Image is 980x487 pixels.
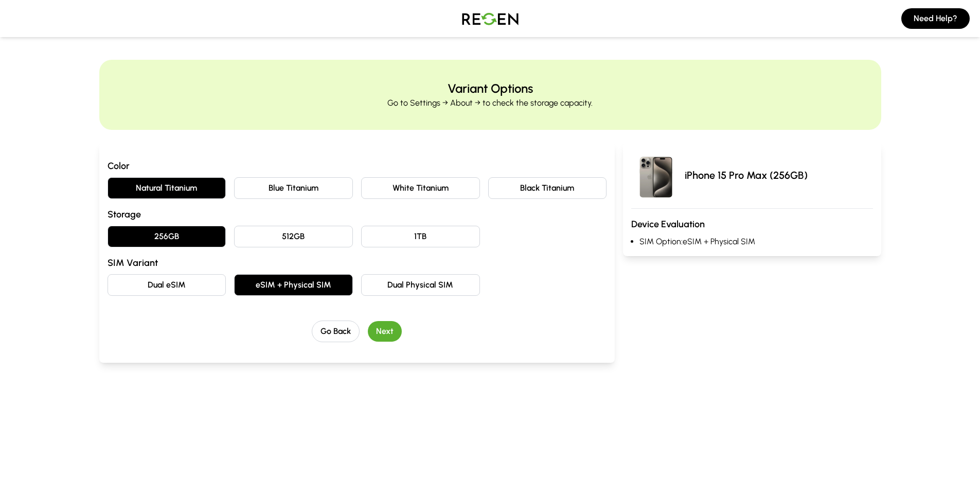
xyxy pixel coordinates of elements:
[108,207,607,222] h3: Storage
[361,274,480,296] button: Dual Physical SIM
[368,321,402,342] button: Next
[234,226,353,247] button: 512GB
[108,177,226,199] button: Natural Titanium
[639,236,872,248] li: SIM Option: eSIM + Physical SIM
[361,226,480,247] button: 1TB
[901,8,970,29] button: Need Help?
[312,321,360,342] button: Go Back
[387,97,593,109] p: Go to Settings → About → to check the storage capacity.
[108,274,226,296] button: Dual eSIM
[234,274,353,296] button: eSIM + Physical SIM
[108,256,607,270] h3: SIM Variant
[631,150,681,200] img: iPhone 15 Pro Max
[361,177,480,199] button: White Titanium
[108,226,226,247] button: 256GB
[488,177,607,199] button: Black Titanium
[448,80,533,97] h2: Variant Options
[631,217,872,231] h3: Device Evaluation
[108,159,607,173] h3: Color
[454,4,526,33] img: Logo
[234,177,353,199] button: Blue Titanium
[685,168,808,182] p: iPhone 15 Pro Max (256GB)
